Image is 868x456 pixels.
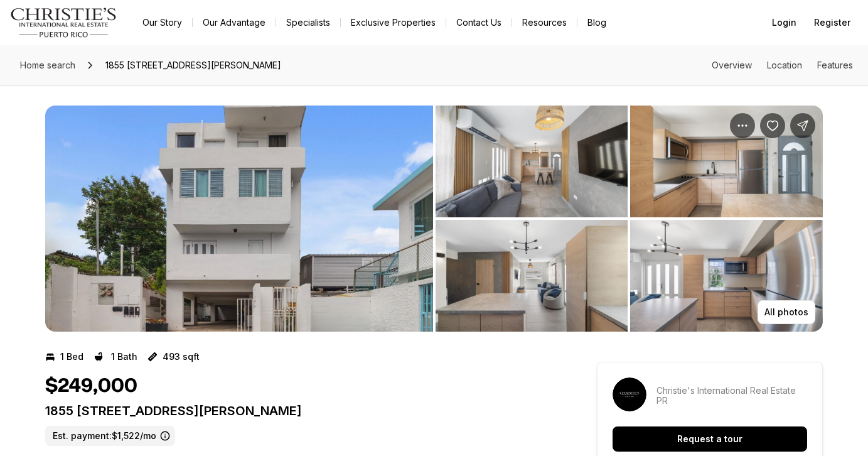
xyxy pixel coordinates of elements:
img: logo [10,8,117,38]
button: View image gallery [436,106,628,217]
span: Register [814,18,850,28]
a: Resources [512,14,577,31]
button: All photos [758,300,815,324]
button: View image gallery [45,106,433,332]
button: Save Property: 1855 CALLE PABELLONES #A2 [760,113,785,138]
button: Request a tour [613,426,807,452]
h1: $249,000 [45,374,137,398]
p: Request a tour [677,434,742,444]
span: Login [772,18,796,28]
p: 1855 [STREET_ADDRESS][PERSON_NAME] [45,403,552,418]
nav: Page section menu [712,60,853,70]
button: Contact Us [446,14,512,31]
button: Register [806,10,858,35]
span: 1855 [STREET_ADDRESS][PERSON_NAME] [100,55,286,75]
button: View image gallery [630,106,823,217]
button: Login [764,10,804,35]
a: Home search [15,55,80,75]
a: Skip to: Location [767,60,802,70]
li: 1 of 4 [45,106,433,332]
button: Property options [730,113,755,138]
button: View image gallery [436,220,628,332]
span: Home search [20,60,75,70]
p: All photos [764,307,808,317]
a: Our Story [132,14,192,31]
a: Our Advantage [193,14,276,31]
li: 2 of 4 [436,106,823,332]
a: Specialists [276,14,340,31]
label: Est. payment: $1,522/mo [45,426,175,446]
button: View image gallery [630,220,823,332]
a: Skip to: Features [817,60,853,70]
p: 1 Bed [60,352,83,362]
a: Blog [577,14,616,31]
p: Christie's International Real Estate PR [656,386,807,406]
button: Share Property: 1855 CALLE PABELLONES #A2 [790,113,815,138]
p: 1 Bath [111,352,137,362]
a: Skip to: Overview [712,60,752,70]
a: Exclusive Properties [341,14,446,31]
p: 493 sqft [163,352,200,362]
div: Listing Photos [45,106,823,332]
